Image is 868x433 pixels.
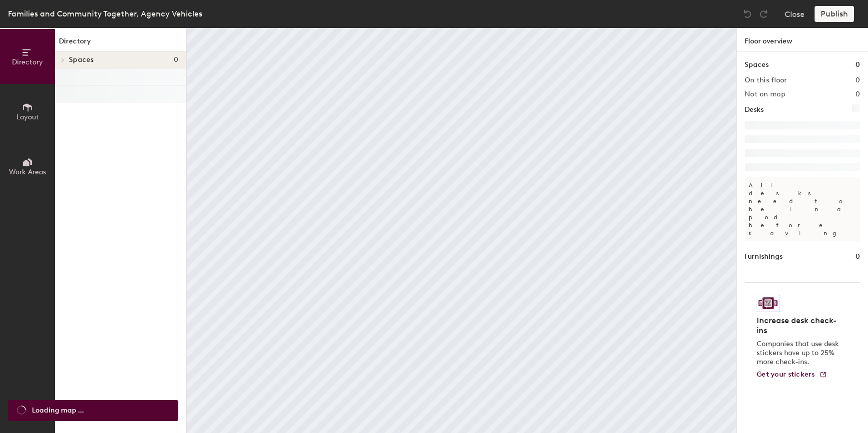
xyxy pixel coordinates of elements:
h2: 0 [856,90,860,98]
span: Layout [16,113,39,121]
span: Directory [12,58,43,66]
span: Spaces [69,56,94,64]
p: All desks need to be in a pod before saving [745,177,860,241]
img: Redo [759,9,769,19]
span: 0 [174,56,178,64]
h1: Spaces [745,59,769,70]
p: Companies that use desk stickers have up to 25% more check-ins. [757,340,842,367]
span: Work Areas [9,168,46,176]
img: Sticker logo [757,295,780,312]
canvas: Map [187,28,736,433]
h1: Furnishings [745,251,783,262]
div: Families and Community Together, Agency Vehicles [8,7,202,20]
span: Get your stickers [757,370,815,379]
h1: 0 [856,251,860,262]
h1: Directory [55,36,186,51]
h1: Desks [745,104,764,115]
h4: Increase desk check-ins [757,316,842,336]
h1: Floor overview [737,28,868,51]
h2: 0 [856,76,860,84]
span: Loading map ... [32,405,84,416]
h2: Not on map [745,90,785,98]
img: Undo [743,9,753,19]
h2: On this floor [745,76,787,84]
h1: 0 [856,59,860,70]
a: Get your stickers [757,371,827,379]
button: Close [785,6,805,22]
